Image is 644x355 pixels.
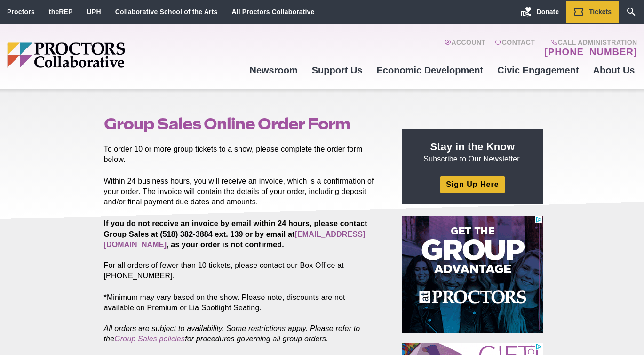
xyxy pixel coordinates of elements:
a: Donate [514,1,566,23]
p: For all orders of fewer than 10 tickets, please contact our Box Office at [PHONE_NUMBER]. [104,218,381,281]
a: theREP [49,8,73,16]
img: Proctors logo [7,42,198,68]
a: [EMAIL_ADDRESS][DOMAIN_NAME] [104,230,366,249]
a: Contact [495,39,535,57]
a: About Us [586,57,642,83]
p: *Minimum may vary based on the show. Please note, discounts are not available on Premium or Lia S... [104,292,381,344]
a: Economic Development [370,57,491,83]
a: Collaborative School of the Arts [115,8,218,16]
a: Newsroom [242,57,304,83]
p: Within 24 business hours, you will receive an invoice, which is a confirmation of your order. The... [104,176,381,207]
h1: Group Sales Online Order Form [104,115,381,133]
a: [PHONE_NUMBER] [544,46,637,57]
a: Support Us [305,57,370,83]
a: Tickets [566,1,619,23]
a: UPH [87,8,101,16]
span: Tickets [589,8,612,16]
a: Proctors [7,8,35,16]
p: To order 10 or more group tickets to a show, please complete the order form below. [104,144,381,165]
span: Donate [537,8,559,16]
a: Civic Engagement [490,57,586,83]
a: Search [619,1,644,23]
span: Call Administration [541,39,637,46]
strong: Stay in the Know [430,141,515,153]
em: All orders are subject to availability. Some restrictions apply. Please refer to the for procedur... [104,324,360,343]
a: All Proctors Collaborative [231,8,314,16]
iframe: Advertisement [402,216,543,333]
a: Sign Up Here [440,176,504,193]
a: Account [445,39,485,57]
a: Group Sales policies [114,335,185,343]
strong: If you do not receive an invoice by email within 24 hours, please contact Group Sales at (518) 38... [104,219,367,248]
p: Subscribe to Our Newsletter. [413,140,532,164]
